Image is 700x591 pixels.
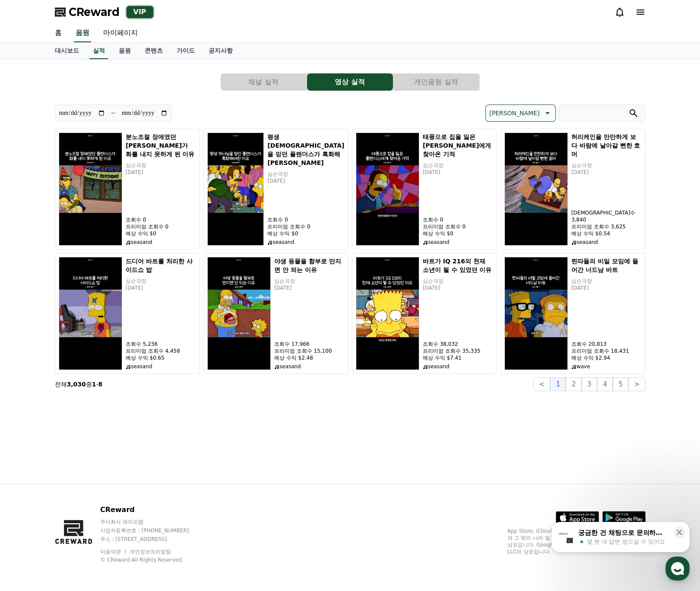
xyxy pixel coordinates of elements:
img: 허리케인을 만만하게 보다 바람에 날아갈 뻔한 호머 [504,133,568,246]
a: 공지사항 [202,43,240,59]
p: 프리미엄 조회수 3,625 [571,223,642,230]
span: 설정 [133,287,144,294]
p: [DATE] [274,284,345,291]
a: 대화 [57,274,111,295]
img: 드디어 바트를 처리한 사이드쇼 밥 [59,257,122,370]
button: 찐따들의 비밀 모임에 들어간 너드남 바트 찐따들의 비밀 모임에 들어간 너드남 바트 심슨극장 [DATE] 조회수 20,813 프리미엄 조회수 18,431 예상 수익 $2.94 ... [500,253,646,374]
p: 심슨극장 [423,278,493,284]
p: [DATE] [126,284,196,291]
a: 이용약관 [100,549,127,555]
a: 실적 [89,43,108,59]
p: 프리미엄 조회수 4,458 [126,348,196,354]
button: 3 [582,377,597,391]
p: 주식회사 와이피랩 [100,518,206,525]
p: 심슨극장 [126,162,196,169]
h5: 야생 동물을 함부로 만지면 안 되는 이유 [274,257,345,274]
p: 프리미엄 조회수 0 [126,223,196,230]
strong: 3,030 [67,381,86,388]
p: 조회수 0 [423,216,493,223]
a: 영상 실적 [307,73,393,91]
p: 조회수 38,032 [423,341,493,348]
a: 대시보드 [48,43,86,59]
button: 평생 하나님을 믿던 플랜더스가 흑화해버린 이유 평생 [DEMOGRAPHIC_DATA]을 믿던 플랜더스가 흑화해[PERSON_NAME] 심슨극장 [DATE] 조회수 0 프리미엄... [203,129,348,250]
strong: 1 [92,381,96,388]
p: 심슨극장 [267,171,344,177]
a: 홈 [48,24,69,42]
h5: 분노조절 장애였던 [PERSON_NAME]가 화를 내지 못하게 된 이유 [126,133,196,158]
img: 평생 하나님을 믿던 플랜더스가 흑화해버린 이유 [207,133,264,246]
p: 심슨극장 [423,162,493,169]
button: 4 [597,377,613,391]
a: CReward [55,5,120,19]
p: seasand [423,363,493,370]
div: VIP [127,6,153,18]
p: App Store, iCloud, iCloud Drive 및 iTunes Store는 미국과 그 밖의 나라 및 지역에서 등록된 Apple Inc.의 서비스 상표입니다. Goo... [507,528,646,555]
p: 조회수 5,236 [126,341,196,348]
p: 프리미엄 조회수 0 [423,223,493,230]
button: 태풍으로 집을 잃은 플랜더스에게 찾아온 기적 태풍으로 집을 잃은 [PERSON_NAME]에게 찾아온 기적 심슨극장 [DATE] 조회수 0 프리미엄 조회수 0 예상 수익 $0 ... [352,129,497,250]
p: CReward [100,505,206,515]
button: 허리케인을 만만하게 보다 바람에 날아갈 뻔한 호머 허리케인을 만만하게 보다 바람에 날아갈 뻔한 호머 심슨극장 [DATE] [DEMOGRAPHIC_DATA]수 3,840 프리미... [500,129,646,250]
span: 대화 [79,287,89,294]
button: 2 [566,377,581,391]
a: 콘텐츠 [138,43,170,59]
p: 프리미엄 조회수 35,335 [423,348,493,354]
button: 드디어 바트를 처리한 사이드쇼 밥 드디어 바트를 처리한 사이드쇼 밥 심슨극장 [DATE] 조회수 5,236 프리미엄 조회수 4,458 예상 수익 $0.65 seasand [55,253,200,374]
p: 예상 수익 $0 [423,230,493,237]
button: 1 [550,377,566,391]
p: 조회수 0 [126,216,196,223]
button: 바트가 IQ 216의 천재 소년이 될 수 있었던 이유 바트가 IQ 216의 천재 소년이 될 수 있었던 이유 심슨극장 [DATE] 조회수 38,032 프리미엄 조회수 35,33... [352,253,497,374]
img: 찐따들의 비밀 모임에 들어간 너드남 바트 [504,257,568,370]
h5: 평생 [DEMOGRAPHIC_DATA]을 믿던 플랜더스가 흑화해[PERSON_NAME] [267,133,344,167]
p: 예상 수익 $0 [267,230,344,237]
p: [DATE] [267,177,344,184]
p: [PERSON_NAME] [489,107,539,119]
p: [DEMOGRAPHIC_DATA]수 3,840 [571,209,642,223]
p: seasand [571,239,642,246]
p: 예상 수익 $2.48 [274,354,345,361]
span: 홈 [27,287,32,294]
a: 음원 [74,24,91,42]
p: seasand [126,239,196,246]
a: 홈 [3,274,57,295]
a: 개인정보처리방침 [130,549,171,555]
button: < [533,377,550,391]
a: 설정 [111,274,166,295]
h5: 드디어 바트를 처리한 사이드쇼 밥 [126,257,196,274]
p: © CReward All Rights Reserved. [100,556,206,563]
button: 야생 동물을 함부로 만지면 안 되는 이유 야생 동물을 함부로 만지면 안 되는 이유 심슨극장 [DATE] 조회수 17,966 프리미엄 조회수 15,100 예상 수익 $2.48 ... [203,253,348,374]
p: 심슨극장 [126,278,196,284]
p: 프리미엄 조회수 15,100 [274,348,345,354]
p: seasand [267,239,344,246]
a: 음원 [112,43,138,59]
p: seasand [126,363,196,370]
p: 심슨극장 [274,278,345,284]
button: 5 [613,377,628,391]
p: 예상 수익 $0.65 [126,354,196,361]
h5: 태풍으로 집을 잃은 [PERSON_NAME]에게 찾아온 기적 [423,133,493,158]
p: 예상 수익 $0 [126,230,196,237]
p: 프리미엄 조회수 18,431 [571,348,642,354]
button: > [628,377,645,391]
h5: 허리케인을 만만하게 보다 바람에 날아갈 뻔한 호머 [571,133,642,158]
p: 조회수 17,966 [274,341,345,348]
p: 심슨극장 [571,278,642,284]
h5: 찐따들의 비밀 모임에 들어간 너드남 바트 [571,257,642,274]
button: 채널 실적 [221,73,307,91]
p: 조회수 0 [267,216,344,223]
p: [DATE] [571,284,642,291]
p: [DATE] [423,169,493,176]
button: [PERSON_NAME] [485,104,555,122]
p: seasand [274,363,345,370]
p: ~ [111,108,116,118]
p: 프리미엄 조회수 0 [267,223,344,230]
strong: 8 [98,381,103,388]
p: 주소 : [STREET_ADDRESS] [100,536,206,543]
p: [DATE] [423,284,493,291]
button: 분노조절 장애였던 플랜더스가 화를 내지 못하게 된 이유 분노조절 장애였던 [PERSON_NAME]가 화를 내지 못하게 된 이유 심슨극장 [DATE] 조회수 0 프리미엄 조회수... [55,129,200,250]
img: 태풍으로 집을 잃은 플랜더스에게 찾아온 기적 [356,133,419,246]
p: 조회수 20,813 [571,341,642,348]
p: 예상 수익 $7.41 [423,354,493,361]
a: 개인음원 실적 [393,73,480,91]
